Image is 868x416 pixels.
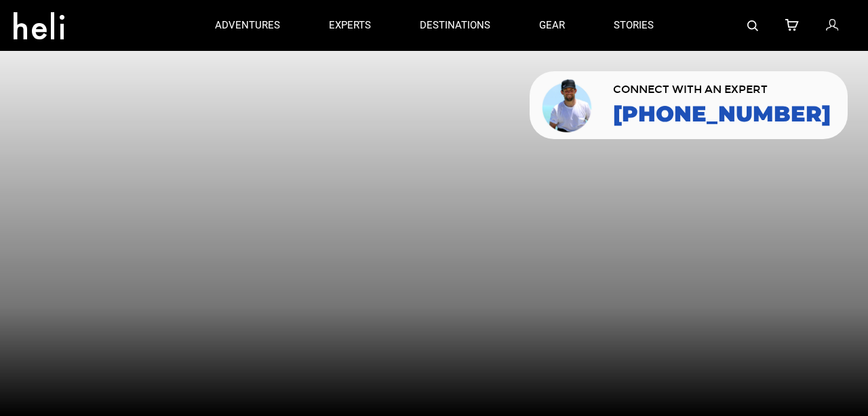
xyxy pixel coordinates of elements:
p: experts [329,18,371,33]
a: [PHONE_NUMBER] [613,102,831,126]
p: adventures [215,18,280,33]
img: search-bar-icon.svg [747,20,758,31]
img: contact our team [540,77,596,134]
span: CONNECT WITH AN EXPERT [613,84,831,95]
p: destinations [420,18,490,33]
